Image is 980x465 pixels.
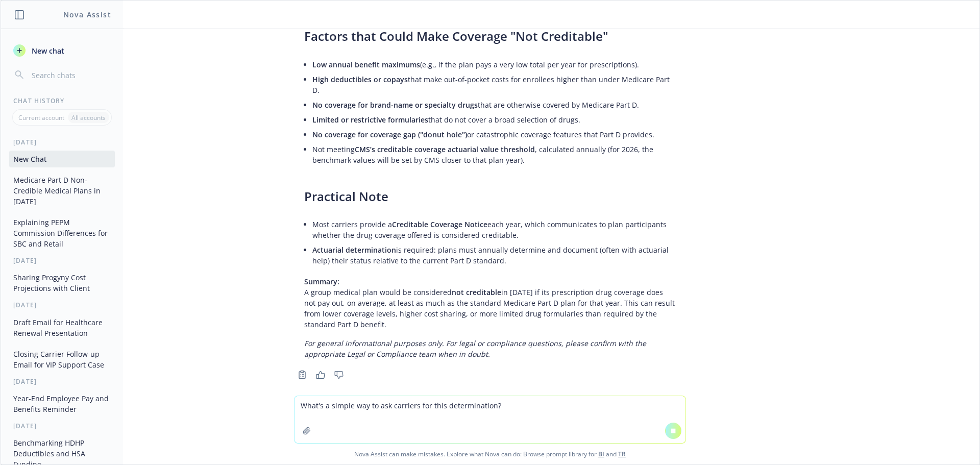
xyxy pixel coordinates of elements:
span: High deductibles or copays [312,75,408,84]
h3: Factors that Could Make Coverage "Not Creditable" [304,28,676,45]
a: TR [618,450,626,458]
span: Limited or restrictive formularies [312,115,428,125]
li: is required: plans must annually determine and document (often with actuarial help) their status ... [312,242,676,268]
p: Current account [18,113,64,122]
span: New chat [30,45,64,56]
button: Year-End Employee Pay and Benefits Reminder [9,390,115,418]
a: BI [598,450,604,458]
h3: Practical Note [304,188,676,205]
span: Creditable Coverage Notice [392,219,487,229]
button: Explaining PEPM Commission Differences for SBC and Retail [9,214,115,252]
em: For general informational purposes only. For legal or compliance questions, please confirm with t... [304,338,646,359]
li: or catastrophic coverage features that Part D provides. [312,127,676,142]
span: Summary: [304,277,339,286]
span: CMS’s creditable coverage actuarial value threshold [355,144,535,154]
input: Search chats [30,68,111,82]
span: not creditable [452,287,501,297]
button: Closing Carrier Follow-up Email for VIP Support Case [9,346,115,373]
span: Nova Assist can make mistakes. Explore what Nova can do: Browse prompt library for and [5,444,975,464]
button: Draft Email for Healthcare Renewal Presentation [9,314,115,341]
span: No coverage for brand-name or specialty drugs [312,100,478,110]
span: No coverage for coverage gap ("donut hole") [312,130,467,139]
button: Thumbs down [331,368,347,382]
li: Most carriers provide a each year, which communicates to plan participants whether the drug cover... [312,217,676,242]
li: that do not cover a broad selection of drugs. [312,112,676,127]
div: [DATE] [1,301,123,309]
div: [DATE] [1,377,123,386]
div: [DATE] [1,138,123,146]
li: that make out-of-pocket costs for enrollees higher than under Medicare Part D. [312,72,676,97]
li: Not meeting , calculated annually (for 2026, the benchmark values will be set by CMS closer to th... [312,142,676,167]
span: Actuarial determination [312,245,396,255]
span: Low annual benefit maximums [312,60,420,69]
li: (e.g., if the plan pays a very low total per year for prescriptions). [312,57,676,72]
h1: Nova Assist [63,9,111,20]
p: All accounts [71,113,106,122]
button: New chat [9,41,115,60]
li: that are otherwise covered by Medicare Part D. [312,97,676,112]
div: Chat History [1,96,123,105]
button: Medicare Part D Non-Credible Medical Plans in [DATE] [9,172,115,210]
div: [DATE] [1,256,123,265]
svg: Copy to clipboard [298,370,307,379]
p: A group medical plan would be considered in [DATE] if its prescription drug coverage does not pay... [304,276,676,330]
div: [DATE] [1,422,123,430]
button: Sharing Progyny Cost Projections with Client [9,269,115,297]
button: New Chat [9,151,115,167]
